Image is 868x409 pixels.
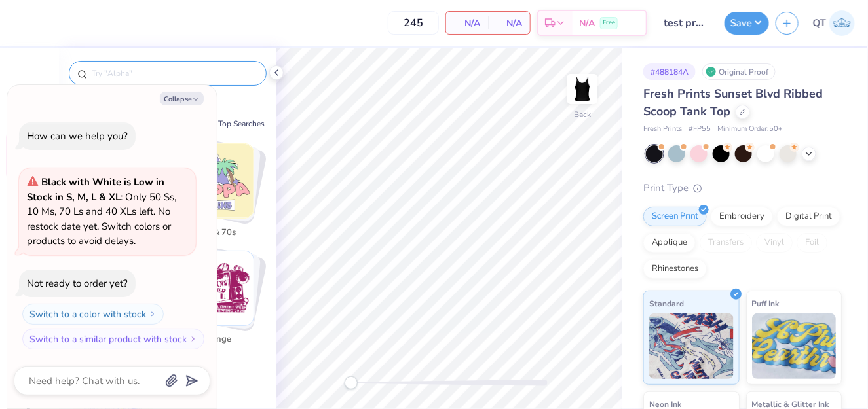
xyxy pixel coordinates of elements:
strong: Black with White is Low in Stock in S, M, L & XL [27,175,164,204]
div: Print Type [643,181,842,196]
span: QT [813,16,826,31]
input: – – [388,11,439,35]
div: Transfers [700,233,752,253]
div: Original Proof [702,63,776,80]
button: Stack Card Button 60s & 70s [171,143,270,244]
div: Rhinestones [643,259,707,279]
input: Try "Alpha" [90,67,258,80]
span: N/A [454,16,480,30]
div: Embroidery [711,207,773,226]
div: Accessibility label [345,376,358,389]
button: Top Searches [214,117,269,130]
img: Qa Test [829,10,855,36]
div: How can we help you? [27,130,128,143]
button: Save [725,12,769,35]
a: QT [813,10,855,36]
span: # FP55 [689,124,711,135]
span: Puff Ink [752,296,780,310]
img: Switch to a similar product with stock [189,335,197,343]
span: Standard [649,296,684,310]
button: Collapse [160,92,204,105]
div: Vinyl [756,233,793,253]
span: Fresh Prints Sunset Blvd Ribbed Scoop Tank Top [643,86,823,119]
input: Untitled Design [654,10,718,36]
span: Fresh Prints [643,124,682,135]
button: Stack Card Button Grunge [171,251,270,351]
button: Switch to a similar product with stock [22,329,204,349]
img: Switch to a color with stock [149,310,157,318]
span: : Only 50 Ss, 10 Ms, 70 Ls and 40 XLs left. No restock date yet. Switch colors or products to avo... [27,175,176,247]
img: Standard [649,313,734,379]
span: Minimum Order: 50 + [717,124,783,135]
img: Puff Ink [752,313,837,379]
div: Not ready to order yet? [27,277,128,290]
span: N/A [496,16,522,30]
div: # 488184A [643,63,696,80]
span: Free [603,18,615,27]
div: Foil [797,233,827,253]
span: N/A [579,16,595,30]
button: Switch to a color with stock [22,304,164,325]
div: Applique [643,233,696,253]
div: Digital Print [777,207,840,226]
div: Screen Print [643,207,707,226]
img: Back [569,76,595,102]
div: Back [574,109,591,120]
